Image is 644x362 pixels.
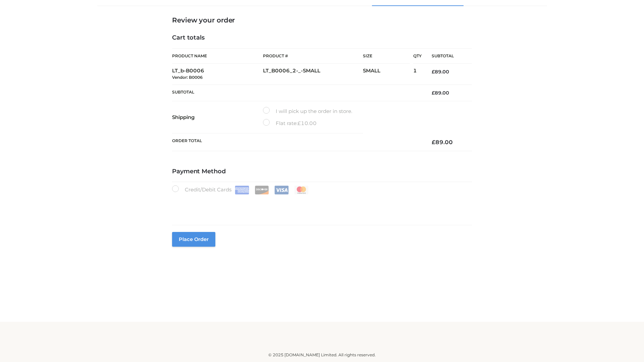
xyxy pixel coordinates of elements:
small: Vendor: B0006 [172,75,203,80]
td: LT_B0006_2-_-SMALL [263,64,363,85]
th: Product # [263,48,363,64]
bdi: 10.00 [298,120,317,126]
img: Visa [274,186,289,194]
img: Mastercard [294,186,309,194]
th: Subtotal [172,84,422,101]
th: Product Name [172,48,263,64]
span: £ [432,90,435,96]
th: Size [363,49,410,64]
th: Subtotal [422,49,472,64]
bdi: 89.00 [432,90,449,96]
th: Order Total [172,133,422,151]
span: £ [298,120,301,126]
label: Flat rate: [263,119,317,128]
td: SMALL [363,64,413,85]
h4: Payment Method [172,168,472,175]
th: Shipping [172,101,263,133]
th: Qty [413,48,422,64]
td: 1 [413,64,422,85]
img: Discover [255,186,269,194]
button: Place order [172,232,215,247]
bdi: 89.00 [432,139,453,145]
h4: Cart totals [172,34,472,42]
img: Amex [235,186,249,194]
label: I will pick up the order in store. [263,107,352,116]
td: LT_b-B0006 [172,64,263,85]
iframe: Secure payment input frame [171,193,471,218]
label: Credit/Debit Cards [172,185,309,194]
h3: Review your order [172,16,472,24]
span: £ [432,69,435,75]
bdi: 89.00 [432,69,449,75]
div: © 2025 [DOMAIN_NAME] Limited. All rights reserved. [100,352,544,358]
span: £ [432,139,435,145]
